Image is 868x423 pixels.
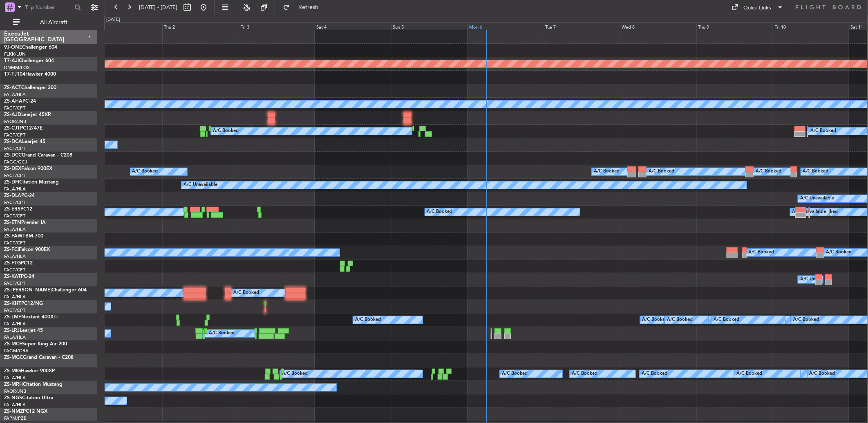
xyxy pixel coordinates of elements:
[544,22,620,30] div: Tue 7
[744,4,772,12] div: Quick Links
[4,213,25,219] a: FACT/CPT
[4,247,19,252] span: ZS-FCI
[4,99,36,104] a: ZS-AHAPC-24
[756,166,781,178] div: A/C Booked
[4,307,25,313] a: FACT/CPT
[4,301,43,306] a: ZS-KHTPC12/NG
[4,288,51,293] span: ZS-[PERSON_NAME]
[800,273,834,286] div: A/C Unavailable
[4,288,87,293] a: ZS-[PERSON_NAME]Challenger 604
[4,240,25,246] a: FACT/CPT
[4,58,19,63] span: T7-AJI
[4,153,22,158] span: ZS-DCC
[4,261,21,266] span: ZS-FTG
[4,45,57,50] a: 9J-ONEChallenger 604
[4,342,67,347] a: ZS-MCESuper King Air 200
[4,247,50,252] a: ZS-FCIFalcon 900EX
[4,409,23,414] span: ZS-NMZ
[4,166,52,171] a: ZS-DEXFalcon 900EX
[4,234,43,239] a: ZS-FAWTBM-700
[282,368,308,380] div: A/C Booked
[792,206,826,218] div: A/C Unavailable
[4,186,26,192] a: FALA/HLA
[4,85,21,90] span: ZS-ACT
[239,22,315,30] div: Fri 3
[4,267,25,273] a: FACT/CPT
[4,145,25,152] a: FACT/CPT
[4,334,26,340] a: FALA/HLA
[773,22,849,30] div: Fri 10
[4,85,56,90] a: ZS-ACTChallenger 300
[391,22,468,30] div: Sun 5
[25,1,72,13] input: Trip Number
[793,314,819,326] div: A/C Booked
[4,72,56,77] a: T7-TJ104Hawker 4000
[4,253,26,260] a: FALA/HLA
[572,368,597,380] div: A/C Booked
[4,328,43,333] a: ZS-LRJLearjet 45
[4,180,19,185] span: ZS-DFI
[9,16,89,29] button: All Aircraft
[233,287,259,299] div: A/C Booked
[4,220,46,225] a: ZS-ETNPremier IA
[4,274,34,279] a: ZS-KATPC-24
[4,65,29,71] a: DNMM/LOS
[4,172,25,179] a: FACT/CPT
[4,139,22,144] span: ZS-DCA
[4,92,26,98] a: FALA/HLA
[427,206,453,218] div: A/C Booked
[667,314,693,326] div: A/C Booked
[355,314,381,326] div: A/C Booked
[4,369,21,374] span: ZS-MIG
[4,45,22,50] span: 9J-ONE
[502,368,528,380] div: A/C Booked
[4,261,33,266] a: ZS-FTGPC12
[803,166,829,178] div: A/C Booked
[749,246,774,259] div: A/C Booked
[106,16,120,23] div: [DATE]
[810,368,835,380] div: A/C Booked
[714,314,739,326] div: A/C Booked
[4,382,63,387] a: ZS-MRHCitation Mustang
[4,99,22,104] span: ZS-AHA
[213,125,239,137] div: A/C Booked
[4,234,22,239] span: ZS-FAW
[4,355,74,360] a: ZS-MGCGrand Caravan - C208
[315,22,391,30] div: Sat 4
[279,1,328,14] button: Refresh
[4,409,47,414] a: ZS-NMZPC12 NGX
[4,369,55,374] a: ZS-MIGHawker 900XP
[4,280,25,286] a: FACT/CPT
[4,207,32,212] a: ZS-ERSPC12
[4,112,51,117] a: ZS-AJDLearjet 45XR
[4,51,26,57] a: FLKK/LUN
[4,132,25,138] a: FACT/CPT
[4,193,21,198] span: ZS-DLA
[4,396,22,401] span: ZS-NGS
[4,159,27,165] a: FAGC/GCJ
[21,20,86,25] span: All Aircraft
[4,348,29,354] a: FAGM/QRA
[4,220,21,225] span: ZS-ETN
[183,179,217,191] div: A/C Unavailable
[4,388,26,394] a: FAOR/JNB
[649,166,674,178] div: A/C Booked
[132,166,158,178] div: A/C Booked
[139,4,177,11] span: [DATE] - [DATE]
[4,193,35,198] a: ZS-DLAPC-24
[800,192,834,205] div: A/C Unavailable
[4,294,26,300] a: FALA/HLA
[4,112,21,117] span: ZS-AJD
[86,22,162,30] div: Wed 1
[4,321,26,327] a: FALA/HLA
[4,166,21,171] span: ZS-DEX
[736,368,762,380] div: A/C Booked
[826,246,852,259] div: A/C Booked
[209,327,235,340] div: A/C Booked
[620,22,696,30] div: Wed 8
[162,22,239,30] div: Thu 2
[4,153,72,158] a: ZS-DCCGrand Caravan - C208
[4,402,26,408] a: FALA/HLA
[4,301,21,306] span: ZS-KHT
[4,415,27,421] a: FAPM/PZB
